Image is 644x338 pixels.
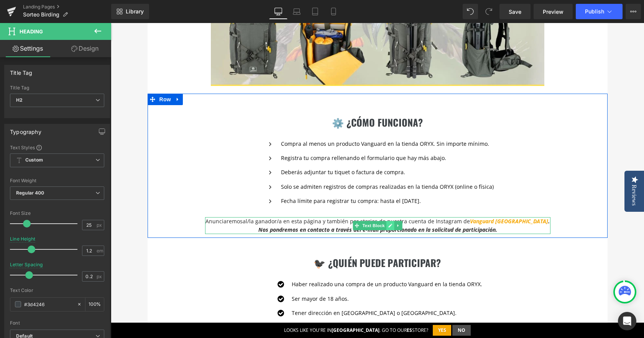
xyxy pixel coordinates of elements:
div: Line Height [10,236,35,242]
div: Text Color [10,288,104,293]
button: Publish [576,4,623,19]
b: Custom [25,157,43,163]
p: Deberás adjuntar tu tiquet o factura de compra. [170,145,383,153]
a: Desktop [269,4,287,19]
div: Reviews [520,162,527,183]
h2: 🐦‍⬛ ¿Quién puede PARTICIPAR? [94,234,439,246]
input: Color [24,300,73,308]
button: Redo [481,4,496,19]
strong: es [296,304,301,310]
a: Preview [534,4,573,19]
button: Undo [463,4,478,19]
b: H2 [16,97,23,103]
strong: Nos pondremos en contacto a través del e-mail proporcionado en la solicitud de participación. [148,203,386,210]
span: Preview [543,8,563,16]
span: al/la ganador/a en esta página y también por stories de nuestra cuenta de Instagram de [132,195,439,202]
button: Yes [322,302,340,313]
span: Row [47,71,62,82]
span: px [97,223,103,228]
div: Letter Spacing [10,262,43,267]
div: Open Intercom Messenger [618,312,636,330]
strong: . [359,195,439,202]
a: Expand / Collapse [62,71,72,82]
div: % [85,298,104,311]
span: em [97,248,103,253]
span: Library [126,8,144,15]
a: Tablet [306,4,324,19]
p: Tener dirección en [GEOGRAPHIC_DATA] o [GEOGRAPHIC_DATA]. [181,286,371,294]
button: No [342,302,360,313]
p: Solo se admiten registros de compras realizadas en la tienda ORYX (online o física) [170,160,383,168]
a: Laptop [287,4,306,19]
span: Text Block [250,198,275,207]
b: Regular 400 [16,190,44,196]
div: Font [10,320,104,326]
p: Ser mayor de 18 años. [181,272,371,280]
p: Haber realizado una compra de un producto Vanguard en la tienda ORYX. [181,257,371,265]
a: Vanguard [GEOGRAPHIC_DATA] [359,195,437,202]
p: Fecha límite para registrar tu compra: hasta el [DATE]. [170,174,383,182]
div: Font Weight [10,178,104,183]
a: Landing Pages [23,4,111,10]
div: Title Tag [10,65,33,76]
span: Anunciaremos [95,195,132,202]
div: Looks like you're in . Go to our store? [173,304,317,311]
span: Heading [20,28,43,35]
span: Save [509,8,521,16]
p: Registra tu compra rellenando el formulario que hay más abajo. [170,131,383,139]
a: Expand / Collapse [284,198,292,207]
div: Text Styles [10,144,104,150]
div: Font Size [10,211,104,216]
h2: ⚙️ ¿cómo funciona? [94,94,440,105]
div: Typography [10,124,41,135]
span: Sorteo Birding [23,12,59,18]
span: Publish [585,8,604,15]
a: New Library [111,4,149,19]
div: Title Tag [10,85,104,91]
span: px [97,274,103,279]
strong: [GEOGRAPHIC_DATA] [221,304,269,310]
p: Compra al menos un producto Vanguard en la tienda ORYX. Sin importe mínimo. [170,117,383,125]
a: Mobile [324,4,343,19]
a: Design [57,40,113,57]
button: More [626,4,641,19]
